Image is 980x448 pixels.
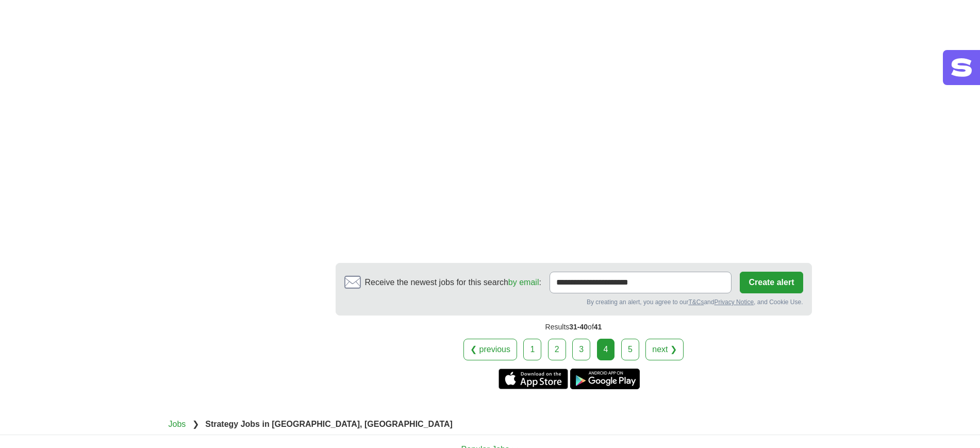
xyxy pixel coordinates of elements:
a: 1 [523,339,541,360]
a: 5 [621,339,639,360]
a: Jobs [169,420,186,428]
a: 3 [572,339,590,360]
button: Create alert [740,272,803,293]
span: 41 [594,323,602,331]
a: next ❯ [645,339,684,360]
a: 2 [548,339,566,360]
a: T&Cs [688,298,704,306]
div: By creating an alert, you agree to our and , and Cookie Use. [344,297,803,307]
div: Results of [336,316,812,339]
strong: Strategy Jobs in [GEOGRAPHIC_DATA], [GEOGRAPHIC_DATA] [205,420,453,428]
a: by email [508,278,539,287]
a: Privacy Notice [714,298,754,306]
div: 4 [597,339,615,360]
span: 31-40 [569,323,588,331]
a: Get the Android app [570,369,640,389]
span: ❯ [192,420,199,428]
a: Get the iPhone app [499,369,568,389]
a: ❮ previous [463,339,517,360]
span: Receive the newest jobs for this search : [365,276,541,289]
